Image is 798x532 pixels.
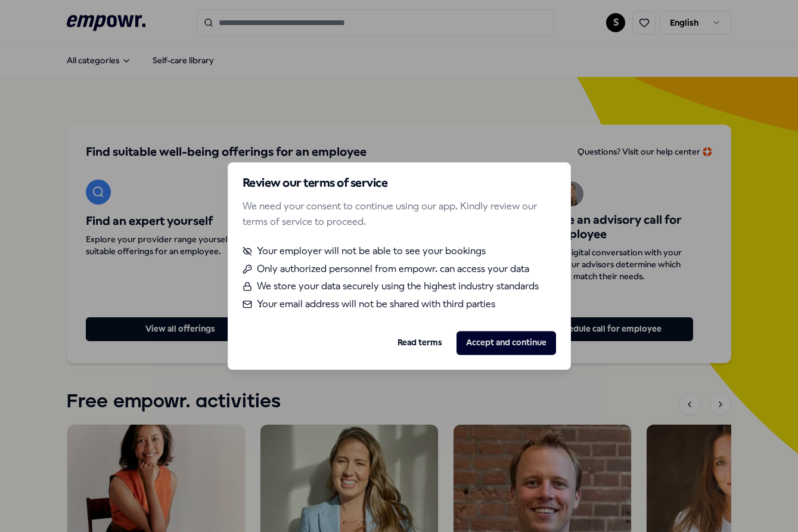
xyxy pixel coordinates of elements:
p: We need your consent to continue using our app. Kindly review our terms of service to proceed. [243,199,556,229]
li: Your email address will not be shared with third parties [243,296,556,312]
button: Accept and continue [457,331,556,355]
li: Your employer will not be able to see your bookings [243,243,556,259]
button: Read terms [388,331,452,355]
a: Read terms [398,336,442,349]
h2: Review our terms of service [243,177,556,189]
li: We store your data securely using the highest industry standards [243,279,556,295]
li: Only authorized personnel from empowr. can access your data [243,261,556,277]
